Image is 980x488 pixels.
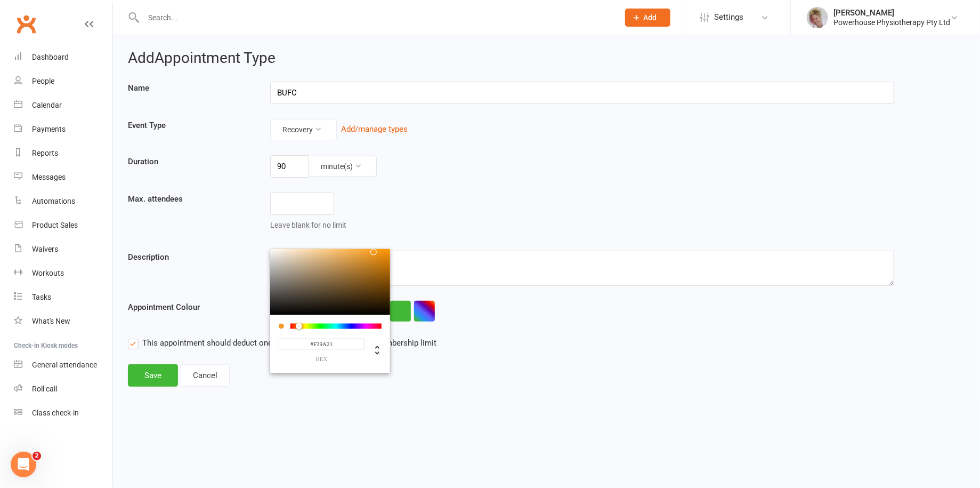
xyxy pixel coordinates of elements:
[32,409,79,417] div: Class check-in
[14,141,112,165] a: Reports
[32,317,70,325] div: What's New
[128,50,965,67] h2: Add Appointment Type
[14,377,112,401] a: Roll call
[625,9,670,27] button: Add
[32,361,97,369] div: General attendance
[140,10,611,25] input: Search...
[128,364,178,387] button: Save
[32,245,58,253] div: Waivers
[14,189,112,213] a: Automations
[120,119,262,132] label: Event Type
[32,269,64,277] div: Workouts
[644,13,657,22] span: Add
[14,69,112,93] a: People
[833,18,950,27] div: Powerhouse Physiotherapy Pty Ltd
[142,337,436,348] span: This appointment should deduct one session from the member's membership limit
[32,221,78,229] div: Product Sales
[33,452,41,460] span: 2
[32,53,69,61] div: Dashboard
[181,364,230,387] button: Cancel
[270,219,894,231] div: Leave blank for no limit
[120,193,262,205] label: Max. attendees
[14,45,112,69] a: Dashboard
[32,125,66,133] div: Payments
[13,11,39,37] a: Clubworx
[309,156,377,177] button: minute(s)
[120,82,262,94] label: Name
[32,101,62,109] div: Calendar
[14,309,112,333] a: What's New
[32,149,58,157] div: Reports
[11,452,36,477] iframe: Intercom live chat
[14,213,112,237] a: Product Sales
[32,197,75,205] div: Automations
[14,237,112,261] a: Waivers
[32,77,54,85] div: People
[14,353,112,377] a: General attendance kiosk mode
[833,8,950,18] div: [PERSON_NAME]
[14,93,112,117] a: Calendar
[14,261,112,285] a: Workouts
[32,293,51,301] div: Tasks
[120,155,262,168] label: Duration
[14,165,112,189] a: Messages
[807,7,828,28] img: thumb_image1590539733.png
[341,123,408,135] button: Add/manage types
[14,117,112,141] a: Payments
[270,119,337,140] button: Recovery
[32,173,66,181] div: Messages
[120,301,262,314] label: Appointment Colour
[32,385,57,393] div: Roll call
[270,251,894,286] textarea: Recovery session of Trio
[279,356,365,362] label: hex
[714,5,743,29] span: Settings
[120,251,262,263] label: Description
[14,285,112,309] a: Tasks
[14,401,112,425] a: Class kiosk mode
